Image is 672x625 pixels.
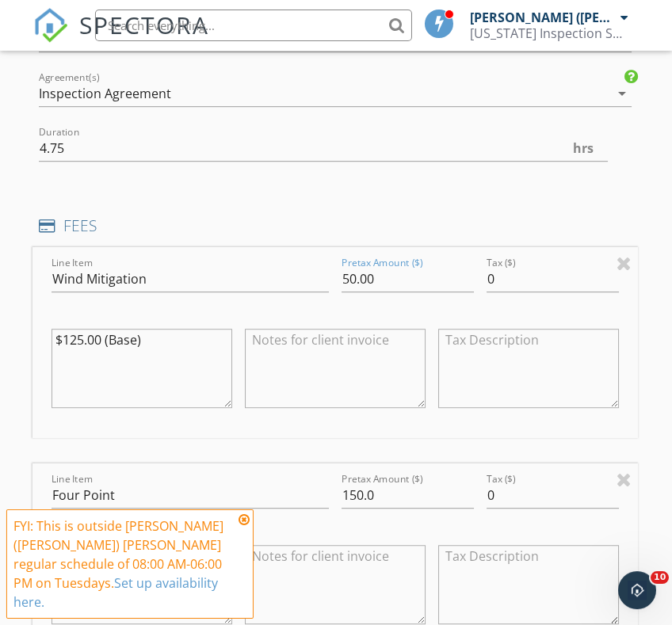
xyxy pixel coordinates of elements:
i: arrow_drop_down [613,84,632,103]
input: 0.0 [39,135,607,162]
div: Inspection Agreement [39,86,171,101]
img: The Best Home Inspection Software - Spectora [33,8,68,43]
iframe: Intercom live chat [618,571,656,609]
input: Search everything... [95,10,412,41]
a: SPECTORA [33,21,209,55]
h4: FEES [39,215,631,236]
div: FYI: This is outside [PERSON_NAME] ([PERSON_NAME]) [PERSON_NAME] regular schedule of 08:00 AM-06:... [13,516,234,612]
span: hrs [573,142,594,154]
a: Set up availability here. [13,574,218,611]
div: [PERSON_NAME] ([PERSON_NAME]) [PERSON_NAME] [470,10,617,25]
div: Florida Inspection Solutions, LLC [470,25,628,41]
span: 10 [651,571,669,584]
